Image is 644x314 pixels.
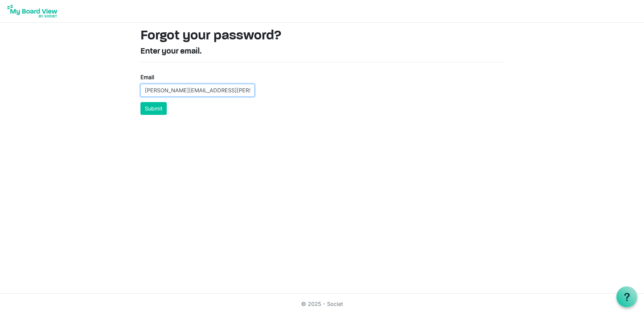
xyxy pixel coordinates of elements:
img: My Board View Logo [5,3,59,20]
label: Email [140,73,154,81]
button: Submit [140,102,167,115]
a: © 2025 - Societ [301,301,343,307]
h4: Enter your email. [140,47,504,57]
h1: Forgot your password? [140,28,504,44]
